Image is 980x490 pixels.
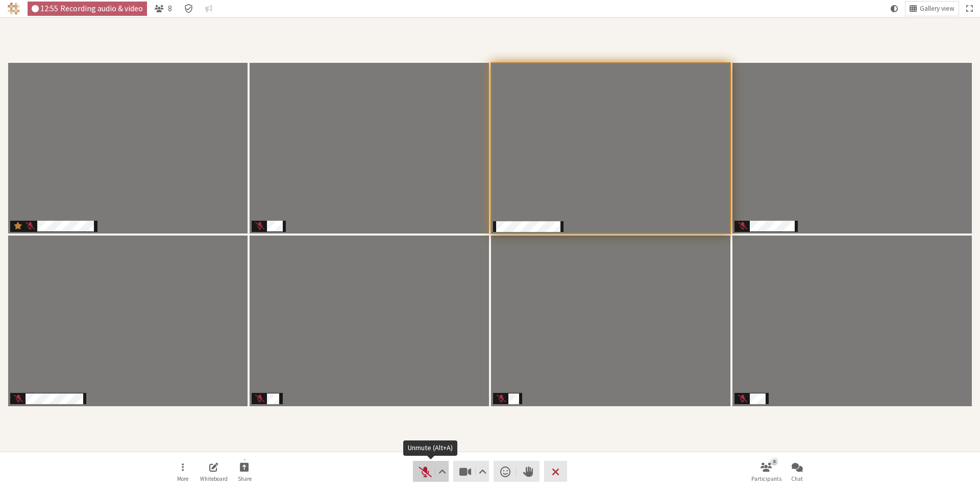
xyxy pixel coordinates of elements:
div: Meeting details Encryption enabled [180,2,198,16]
button: Open chat [783,458,812,485]
button: Open shared whiteboard [200,458,228,485]
button: Open menu [168,458,197,485]
img: Iotum [8,3,20,15]
span: Chat [791,476,803,482]
span: Participants [751,476,781,482]
span: More [177,476,188,482]
div: 8 [770,457,778,465]
span: Whiteboard [200,476,228,482]
div: Audio & video [28,2,148,16]
button: Change layout [905,2,959,16]
button: Raise hand [517,461,540,482]
span: 12:55 [40,4,58,13]
span: Gallery view [920,5,954,13]
button: Fullscreen [962,2,976,16]
button: Video setting [476,461,489,482]
button: Audio settings [435,461,448,482]
span: Share [238,476,252,482]
button: Stop video (Alt+V) [453,461,489,482]
button: Unmute (Alt+A) [413,461,449,482]
button: Open participant list [752,458,780,485]
span: Recording audio & video [60,4,143,13]
button: Start sharing [230,458,259,485]
button: Using system theme [887,2,902,16]
button: Open participant list [151,2,176,16]
span: 8 [168,4,172,13]
button: Conversation [201,2,216,16]
button: Send a reaction [494,461,517,482]
button: Leave meeting [544,461,567,482]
